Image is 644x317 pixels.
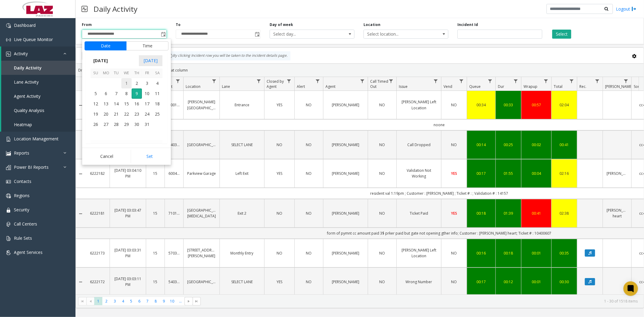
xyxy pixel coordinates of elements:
[372,102,393,108] a: NO
[444,84,452,89] span: Vend
[327,142,364,148] a: [PERSON_NAME]
[132,109,142,119] span: 23
[400,247,437,259] a: [PERSON_NAME] Left Location
[142,119,152,130] td: Friday, October 31, 2025
[267,79,284,89] span: Closed by Agent
[91,109,101,119] span: 19
[150,171,161,176] a: 15
[14,122,32,127] span: Heatmap
[6,23,11,28] img: 'icon'
[255,77,263,85] a: Lane Filter Menu
[121,69,132,78] th: We
[82,2,88,16] img: pageIcon
[457,77,466,85] a: Vend Filter Menu
[142,78,152,88] span: 3
[85,150,129,163] button: Cancel
[14,93,40,99] span: Agent Activity
[499,142,517,148] a: 00:25
[76,103,85,108] a: Collapse Details
[451,171,457,176] span: YES
[102,297,111,305] span: Page 2
[114,247,142,259] a: [DATE] 03:03:31 PM
[277,142,282,147] span: NO
[187,279,216,285] a: [GEOGRAPHIC_DATA]
[168,297,176,305] span: Page 10
[132,99,142,109] td: Thursday, October 16, 2025
[91,99,101,109] td: Sunday, October 12, 2025
[298,171,319,176] a: NO
[121,99,132,109] span: 15
[152,99,162,109] td: Saturday, October 18, 2025
[121,109,132,119] td: Wednesday, October 22, 2025
[132,78,142,88] span: 2
[152,297,160,305] span: Page 8
[499,279,517,285] div: 00:12
[445,210,463,216] a: YES
[399,84,408,89] span: Issue
[6,222,11,227] img: 'icon'
[471,142,492,148] div: 00:14
[187,171,216,176] a: Parkview Garage
[114,168,142,179] a: [DATE] 03:04:10 PM
[525,171,548,176] a: 00:04
[400,279,437,285] a: Wrong Number
[111,297,119,305] span: Page 3
[111,109,121,119] span: 21
[222,84,230,89] span: Lane
[223,279,261,285] a: SELECT LANE
[132,109,142,119] td: Thursday, October 23, 2025
[132,88,142,99] td: Thursday, October 9, 2025
[327,279,364,285] a: [PERSON_NAME]
[387,77,395,85] a: Call Timed Out Filter Menu
[14,249,43,255] span: Agent Services
[6,250,11,255] img: 'icon'
[298,250,319,256] a: NO
[451,102,457,107] span: NO
[91,56,111,65] span: [DATE]
[101,99,111,109] span: 13
[364,22,380,27] label: Location
[187,142,216,148] a: [GEOGRAPHIC_DATA]
[451,279,457,284] span: NO
[254,30,260,38] span: Toggle popup
[555,250,573,256] div: 00:35
[525,279,548,285] a: 00:01
[6,179,11,184] img: 'icon'
[298,102,319,108] a: NO
[471,250,492,256] div: 00:16
[121,78,132,88] td: Wednesday, October 1, 2025
[555,210,573,216] a: 02:38
[1,117,75,132] a: Heatmap
[150,210,161,216] a: 15
[552,30,571,39] button: Select
[6,151,11,156] img: 'icon'
[142,109,152,119] span: 24
[525,142,548,148] a: 00:02
[372,210,393,216] a: NO
[622,77,630,85] a: Parker Filter Menu
[176,297,184,305] span: Page 11
[445,171,463,176] a: YES
[135,297,143,305] span: Page 6
[152,109,162,119] td: Saturday, October 25, 2025
[193,297,201,306] span: Go to the last page
[471,102,492,108] a: 00:34
[555,102,573,108] a: 02:04
[499,250,517,256] div: 00:18
[82,22,92,27] label: From
[14,193,30,198] span: Regions
[445,102,463,108] a: NO
[471,210,492,216] a: 00:18
[101,119,111,130] td: Monday, October 27, 2025
[142,69,152,78] th: Fr
[471,171,492,176] a: 00:17
[14,79,39,85] span: Lane Activity
[451,251,457,256] span: NO
[277,279,282,284] span: YES
[469,84,481,89] span: Queue
[1,89,75,103] a: Agent Activity
[268,210,291,216] a: NO
[499,102,517,108] div: 00:33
